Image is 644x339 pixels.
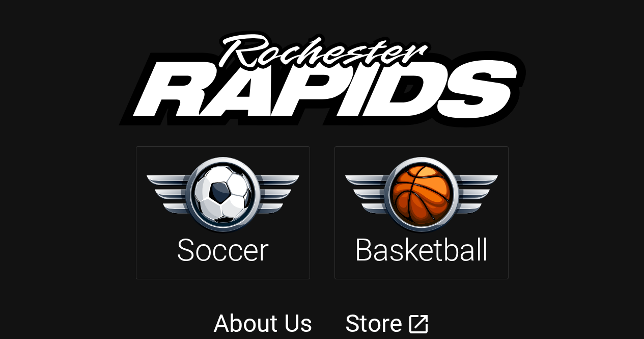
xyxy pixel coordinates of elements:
[345,157,498,233] img: basketball.svg
[334,146,509,279] a: Basketball
[119,31,526,127] img: rapids.svg
[354,232,488,269] h2: Basketball
[136,146,310,279] a: Soccer
[177,232,268,269] h2: Soccer
[345,309,402,338] a: Store
[147,157,299,233] img: soccer.svg
[213,309,313,338] a: About Us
